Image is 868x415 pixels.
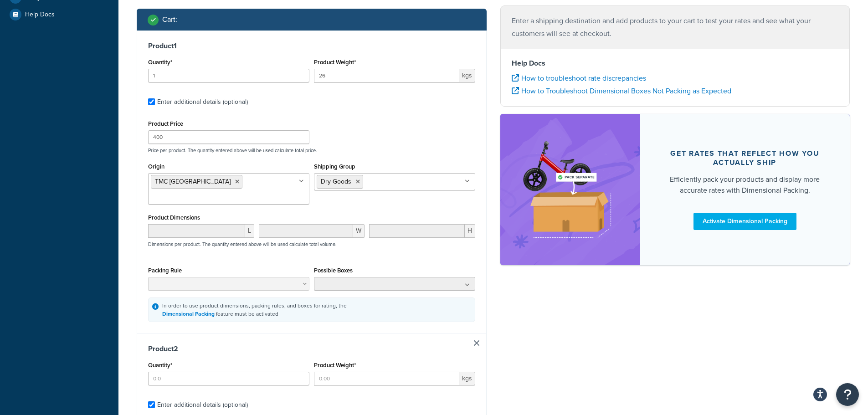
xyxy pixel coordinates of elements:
[314,69,459,82] input: 0.00
[245,224,254,238] span: L
[459,372,475,385] span: kgs
[512,73,646,83] a: How to troubleshoot rate discrepancies
[836,383,859,406] button: Open Resource Center
[162,310,215,318] a: Dimensional Packing
[162,302,347,318] div: In order to use product dimensions, packing rules, and boxes for rating, the feature must be acti...
[162,15,177,24] h2: Cart :
[148,362,172,369] label: Quantity*
[7,6,112,23] a: Help Docs
[157,96,248,108] div: Enter additional details (optional)
[148,344,475,354] h3: Product 2
[148,41,475,51] h3: Product 1
[314,163,355,170] label: Shipping Group
[512,86,731,96] a: How to Troubleshoot Dimensional Boxes Not Packing as Expected
[459,69,475,82] span: kgs
[662,174,828,196] div: Efficiently pack your products and display more accurate rates with Dimensional Packing.
[148,401,155,408] input: Enter additional details (optional)
[148,214,200,221] label: Product Dimensions
[314,372,459,385] input: 0.00
[148,267,182,274] label: Packing Rule
[148,59,172,66] label: Quantity*
[474,340,479,346] a: Remove Item
[148,69,309,82] input: 0.0
[314,59,356,66] label: Product Weight*
[314,362,356,369] label: Product Weight*
[157,399,248,411] div: Enter additional details (optional)
[155,177,231,186] span: TMC [GEOGRAPHIC_DATA]
[314,267,353,274] label: Possible Boxes
[662,149,828,167] div: Get rates that reflect how you actually ship
[512,58,839,69] h4: Help Docs
[465,224,475,238] span: H
[353,224,365,238] span: W
[514,128,627,251] img: feature-image-dim-d40ad3071a2b3c8e08177464837368e35600d3c5e73b18a22c1e4bb210dc32ac.png
[148,372,309,385] input: 0.0
[693,213,796,230] a: Activate Dimensional Packing
[146,147,478,154] p: Price per product. The quantity entered above will be used calculate total price.
[148,98,155,105] input: Enter additional details (optional)
[146,241,337,247] p: Dimensions per product. The quantity entered above will be used calculate total volume.
[512,15,839,40] p: Enter a shipping destination and add products to your cart to test your rates and see what your c...
[148,120,183,127] label: Product Price
[321,177,351,186] span: Dry Goods
[25,11,55,19] span: Help Docs
[148,163,164,170] label: Origin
